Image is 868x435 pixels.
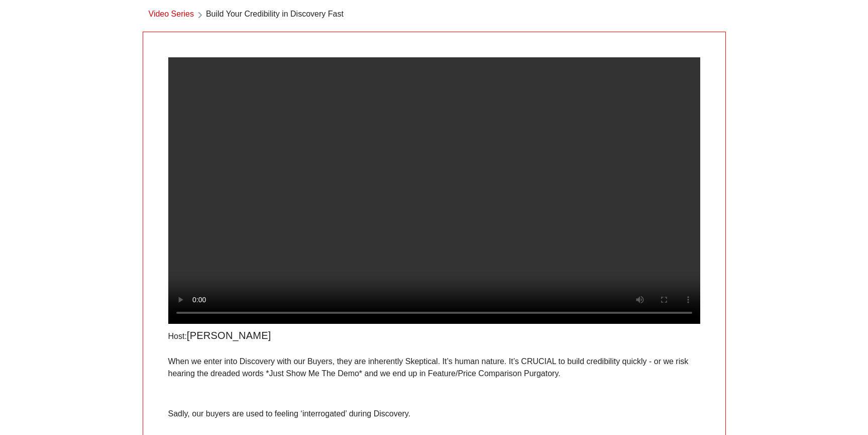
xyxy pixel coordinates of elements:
a: Video Series [149,8,194,22]
span: Host: [168,332,187,340]
p: When we enter into Discovery with our Buyers, they are inherently Skeptical. It’s human nature. I... [168,356,700,380]
span: [PERSON_NAME] [187,330,271,341]
span: Build Your Credibility in Discovery Fast [206,8,344,22]
p: Sadly, our buyers are used to feeling ‘interrogated’ during Discovery. [168,408,700,420]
